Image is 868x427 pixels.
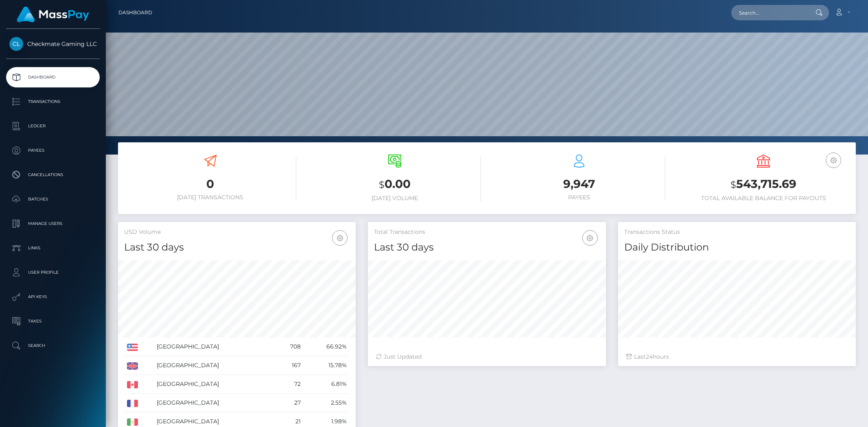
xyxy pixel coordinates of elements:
[6,40,100,48] span: Checkmate Gaming LLC
[731,5,808,20] input: Search...
[9,315,96,327] p: Taxes
[6,262,100,283] a: User Profile
[376,353,597,361] div: Just Updated
[275,356,304,375] td: 167
[9,193,96,205] p: Batches
[9,96,96,108] p: Transactions
[124,228,350,236] h5: USD Volume
[304,394,350,412] td: 2.55%
[626,353,848,361] div: Last hours
[678,195,850,202] h6: Total Available Balance for Payouts
[9,71,96,83] p: Dashboard
[9,291,96,303] p: API Keys
[118,4,152,21] a: Dashboard
[154,375,275,394] td: [GEOGRAPHIC_DATA]
[6,67,100,87] a: Dashboard
[6,238,100,258] a: Links
[6,287,100,307] a: API Keys
[374,228,599,236] h5: Total Transactions
[275,338,304,356] td: 708
[124,176,296,192] h3: 0
[374,240,599,255] h4: Last 30 days
[6,189,100,209] a: Batches
[127,400,138,407] img: FR.png
[6,311,100,331] a: Taxes
[6,335,100,356] a: Search
[6,213,100,234] a: Manage Users
[304,375,350,394] td: 6.81%
[6,140,100,161] a: Payees
[154,394,275,412] td: [GEOGRAPHIC_DATA]
[275,375,304,394] td: 72
[124,194,296,201] h6: [DATE] Transactions
[154,356,275,375] td: [GEOGRAPHIC_DATA]
[127,381,138,388] img: CA.png
[379,179,385,190] small: $
[304,338,350,356] td: 66.92%
[127,344,138,351] img: US.png
[624,240,850,255] h4: Daily Distribution
[127,418,138,426] img: MX.png
[275,394,304,412] td: 27
[17,7,89,22] img: MassPay Logo
[154,338,275,356] td: [GEOGRAPHIC_DATA]
[6,165,100,185] a: Cancellations
[730,179,736,190] small: $
[493,176,665,192] h3: 9,947
[493,194,665,201] h6: Payees
[624,228,850,236] h5: Transactions Status
[9,120,96,132] p: Ledger
[308,176,481,193] h3: 0.00
[9,37,23,51] img: Checkmate Gaming LLC
[9,218,96,230] p: Manage Users
[127,362,138,370] img: GB.png
[678,176,850,193] h3: 543,715.69
[9,144,96,157] p: Payees
[304,356,350,375] td: 15.78%
[308,195,481,202] h6: [DATE] Volume
[646,353,653,360] span: 24
[9,266,96,279] p: User Profile
[6,91,100,112] a: Transactions
[9,169,96,181] p: Cancellations
[124,240,350,255] h4: Last 30 days
[6,116,100,136] a: Ledger
[9,340,96,352] p: Search
[9,242,96,254] p: Links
